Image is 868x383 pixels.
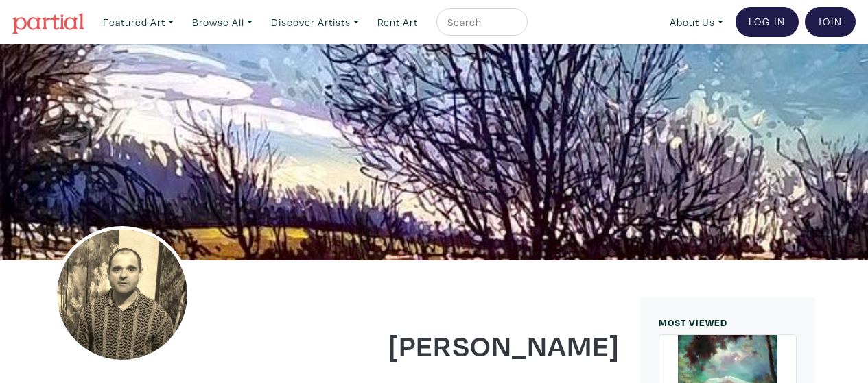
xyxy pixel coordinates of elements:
a: Join [805,7,856,37]
a: Log In [736,7,799,37]
a: Featured Art [97,8,180,36]
a: Rent Art [371,8,424,36]
a: Browse All [186,8,259,36]
input: Search [446,14,515,31]
a: About Us [664,8,729,36]
small: MOST VIEWED [659,316,727,329]
a: Discover Artists [265,8,365,36]
h1: [PERSON_NAME] [347,326,620,363]
img: phpThumb.php [54,226,191,363]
